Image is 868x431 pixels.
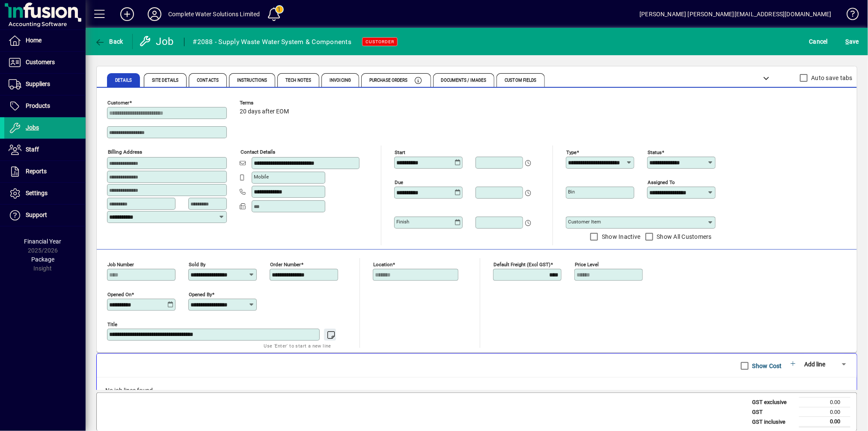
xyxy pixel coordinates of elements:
[26,146,39,153] span: Staff
[26,37,42,44] span: Home
[270,262,301,268] mat-label: Order number
[254,174,269,180] mat-label: Mobile
[648,149,662,155] mat-label: Status
[240,100,291,106] span: Terms
[285,78,311,83] span: Tech Notes
[189,262,205,268] mat-label: Sold by
[809,35,828,48] span: Cancel
[26,211,47,218] span: Support
[152,78,178,83] span: Site Details
[4,205,86,226] a: Support
[4,183,86,204] a: Settings
[4,95,86,117] a: Products
[24,238,62,245] span: Financial Year
[86,34,133,49] app-page-header-button: Back
[396,219,409,225] mat-label: Finish
[844,34,861,49] button: Save
[748,398,799,407] td: GST exclusive
[107,100,129,106] mat-label: Customer
[799,398,850,407] td: 0.00
[4,161,86,182] a: Reports
[197,78,219,83] span: Contacts
[115,78,132,83] span: Details
[566,149,577,155] mat-label: Type
[4,139,86,161] a: Staff
[4,74,86,95] a: Suppliers
[799,417,850,427] td: 0.00
[493,262,550,268] mat-label: Default Freight (excl GST)
[568,189,575,195] mat-label: Bin
[26,102,50,109] span: Products
[568,219,601,225] mat-label: Customer Item
[373,262,392,268] mat-label: Location
[240,108,289,115] span: 20 days after EOM
[810,74,853,82] label: Auto save tabs
[748,407,799,417] td: GST
[366,39,394,45] span: CUSTORDER
[97,377,857,404] div: No job lines found
[840,2,857,30] a: Knowledge Base
[92,34,125,49] button: Back
[4,30,86,51] a: Home
[748,417,799,427] td: GST inclusive
[441,78,487,83] span: Documents / Images
[799,407,850,417] td: 0.00
[395,149,405,155] mat-label: Start
[193,35,352,49] div: #2088 - Supply Waste Water System & Components
[505,78,536,83] span: Custom Fields
[26,59,55,65] span: Customers
[139,35,175,48] div: Job
[369,78,408,83] span: Purchase Orders
[395,179,403,185] mat-label: Due
[807,34,830,49] button: Cancel
[846,38,849,45] span: S
[648,179,675,185] mat-label: Assigned to
[95,38,123,45] span: Back
[113,6,141,22] button: Add
[26,190,48,196] span: Settings
[107,262,134,268] mat-label: Job number
[330,78,351,83] span: Invoicing
[31,256,54,263] span: Package
[107,321,117,327] mat-label: Title
[168,7,260,21] div: Complete Water Solutions Limited
[804,361,825,368] span: Add line
[751,362,782,370] label: Show Cost
[600,232,640,241] label: Show Inactive
[4,52,86,73] a: Customers
[26,124,39,131] span: Jobs
[107,291,131,297] mat-label: Opened On
[264,341,331,351] mat-hint: Use 'Enter' to start a new line
[237,78,267,83] span: Instructions
[26,168,47,175] span: Reports
[26,80,50,87] span: Suppliers
[846,35,859,48] span: ave
[189,291,212,297] mat-label: Opened by
[141,6,168,22] button: Profile
[575,262,599,268] mat-label: Price Level
[639,7,832,21] div: [PERSON_NAME] [PERSON_NAME][EMAIL_ADDRESS][DOMAIN_NAME]
[655,232,712,241] label: Show All Customers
